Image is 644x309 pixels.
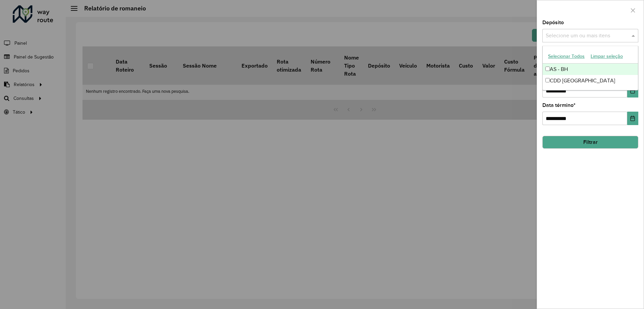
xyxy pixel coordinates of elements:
button: Choose Date [627,112,638,125]
button: Limpar seleção [588,51,626,62]
div: AS - BH [543,64,638,75]
label: Data término [542,101,576,109]
button: Filtrar [542,136,638,149]
button: Selecionar Todos [545,51,588,62]
div: CDD [GEOGRAPHIC_DATA] [543,75,638,86]
button: Choose Date [627,84,638,98]
label: Depósito [542,18,564,27]
ng-dropdown-panel: Options list [542,46,638,90]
